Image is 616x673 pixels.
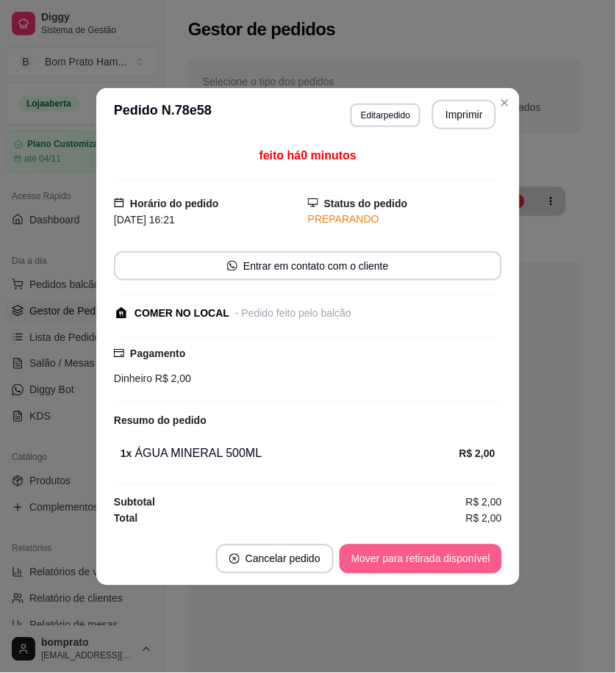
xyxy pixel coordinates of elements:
span: credit-card [114,348,124,359]
span: desktop [308,198,318,208]
strong: Subtotal [114,497,155,508]
strong: R$ 2,00 [459,448,495,460]
strong: Status do pedido [324,198,408,209]
span: R$ 2,00 [466,511,502,527]
span: Dinheiro [114,373,152,385]
h3: Pedido N. 78e58 [114,100,212,129]
button: Close [493,91,517,115]
span: R$ 2,00 [466,494,502,511]
span: whats-app [227,261,237,271]
strong: Pagamento [130,348,185,360]
span: [DATE] 16:21 [114,214,175,226]
button: Imprimir [432,100,496,129]
button: whats-appEntrar em contato com o cliente [114,251,502,281]
span: feito há 0 minutos [259,149,357,162]
button: close-circleCancelar pedido [216,544,334,574]
strong: Total [114,513,137,525]
span: R$ 2,00 [152,373,191,385]
span: close-circle [229,554,240,564]
strong: Resumo do pedido [114,415,207,427]
button: Editarpedido [351,104,420,127]
div: ÁGUA MINERAL 500ML [121,445,459,463]
span: calendar [114,198,124,208]
div: - Pedido feito pelo balcão [235,306,351,321]
button: Mover para retirada disponível [340,544,502,574]
div: PREPARANDO [308,212,502,227]
div: COMER NO LOCAL [135,306,229,321]
strong: 1 x [121,448,132,460]
strong: Horário do pedido [130,198,219,209]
